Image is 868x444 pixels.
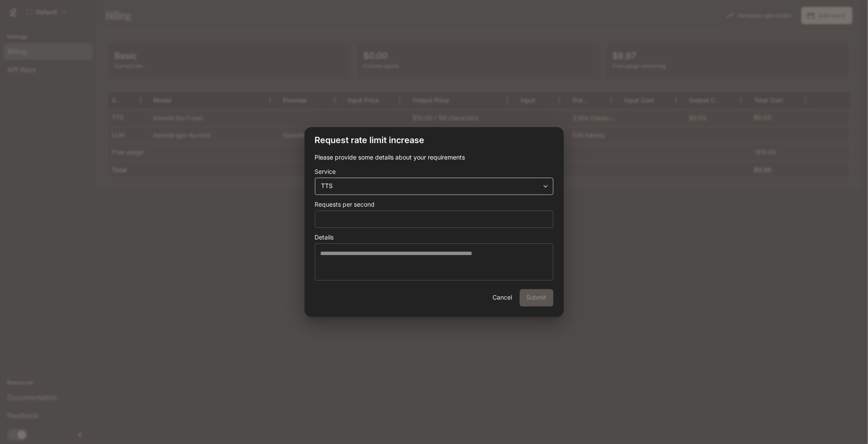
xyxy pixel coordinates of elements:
[315,169,336,175] p: Service
[315,153,553,162] p: Please provide some details about your requirements
[315,234,334,240] p: Details
[489,289,516,307] button: Cancel
[305,127,564,153] h2: Request rate limit increase
[315,182,553,190] div: TTS
[315,201,375,208] p: Requests per second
